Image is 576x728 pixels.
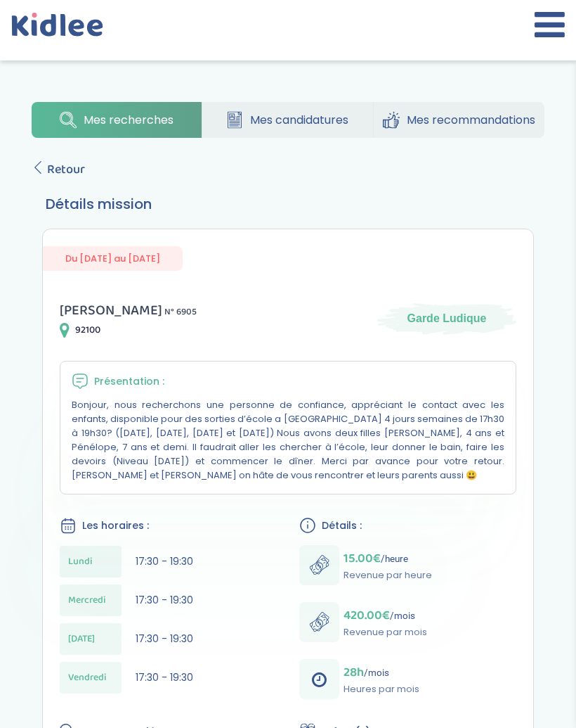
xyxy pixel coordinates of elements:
[136,670,193,684] span: 17:30 - 19:30
[68,593,106,608] span: Mercredi
[343,682,419,696] p: Heures par mois
[322,518,362,533] span: Détails :
[343,549,432,568] p: /heure
[343,625,427,639] p: Revenue par mois
[68,670,107,685] span: Vendredi
[68,632,95,646] span: [DATE]
[43,246,183,271] span: Du [DATE] au [DATE]
[84,111,174,129] span: Mes recherches
[374,102,544,138] a: Mes recommandations
[46,193,530,215] h3: Détails mission
[343,549,381,568] span: 15.00€
[72,398,504,483] p: Bonjour, nous recherchons une personne de confiance, appréciant le contact avec les enfants, disp...
[32,102,202,138] a: Mes recherches
[60,299,162,321] span: [PERSON_NAME]
[47,160,85,179] span: Retour
[75,323,100,338] span: 92100
[136,554,193,568] span: 17:30 - 19:30
[407,311,487,326] span: Garde Ludique
[250,111,348,129] span: Mes candidatures
[343,663,419,682] p: /mois
[82,518,149,533] span: Les horaires :
[343,606,427,625] p: /mois
[407,111,535,129] span: Mes recommandations
[343,606,390,625] span: 420.00€
[164,305,197,319] span: N° 6905
[202,102,372,138] a: Mes candidatures
[32,160,85,179] a: Retour
[136,632,193,646] span: 17:30 - 19:30
[343,663,364,682] span: 28h
[94,374,164,389] span: Présentation :
[136,593,193,607] span: 17:30 - 19:30
[343,568,432,582] p: Revenue par heure
[68,554,93,569] span: Lundi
